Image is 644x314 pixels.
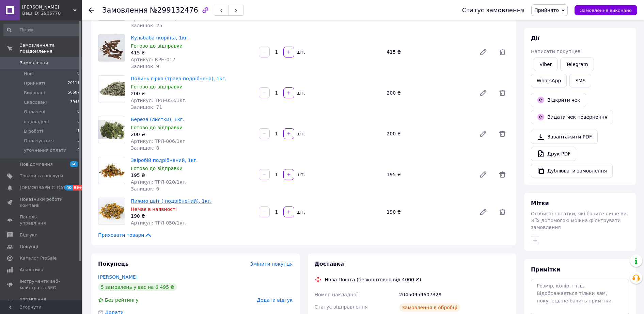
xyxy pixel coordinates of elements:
[575,5,637,15] button: Замовлення виконано
[399,303,460,312] div: Замовлення в обробці
[384,129,474,138] div: 200 ₴
[20,278,63,291] span: Інструменти веб-майстра та SEO
[531,35,539,42] span: Дії
[131,117,184,122] a: Береза (листки), 1кг.
[24,138,54,144] span: Оплачується
[131,84,183,89] span: Готово до відправки
[131,131,253,138] div: 200 ₴
[131,98,187,103] span: Артикул: TРЛ-053/1кг.
[20,161,53,167] span: Повідомлення
[131,57,175,62] span: Артикул: КРН-017
[68,90,80,96] span: 50687
[531,130,598,144] a: Завантажити PDF
[131,35,189,40] a: Кульбаба (корінь), 1кг.
[20,42,82,54] span: Замовлення та повідомлення
[24,90,45,96] span: Виконані
[560,57,594,71] a: Telegram
[20,255,57,261] span: Каталог ProSale
[131,104,162,110] span: Залишок: 71
[257,297,293,303] span: Додати відгук
[534,57,557,71] a: Viber
[531,110,613,124] button: Видати чек повернення
[496,205,509,219] span: Видалити
[20,196,63,209] span: Показники роботи компанії
[22,4,73,10] span: Дари Карпат
[131,90,253,97] div: 200 ₴
[24,109,45,115] span: Оплачені
[131,64,159,69] span: Залишок: 9
[569,74,591,87] button: SMS
[24,119,49,125] span: відкладені
[68,80,80,86] span: 20111
[323,276,423,283] div: Нова Пошта (безкоштовно від 4000 ₴)
[496,127,509,141] span: Видалити
[102,6,148,14] span: Замовлення
[73,185,84,191] span: 99+
[462,7,525,14] div: Статус замовлення
[77,147,80,153] span: 0
[77,119,80,125] span: 0
[496,45,509,59] span: Видалити
[580,8,632,13] span: Замовлення виконано
[70,161,78,167] span: 66
[131,220,187,226] span: Артикул: TРЛ-050/1кг.
[476,86,490,100] a: Редагувати
[496,168,509,181] span: Видалити
[131,206,177,212] span: Немає в наявності
[295,89,306,96] div: шт.
[98,79,125,98] img: Полинь гірка (трава подрібнена), 1кг.
[398,288,511,301] div: 20450959607329
[20,185,70,191] span: [DEMOGRAPHIC_DATA]
[476,168,490,181] a: Редагувати
[531,49,582,54] span: Написати покупцеві
[98,162,125,178] img: Звіробій подрібнений, 1кг.
[531,211,628,230] span: Особисті нотатки, які бачите лише ви. З їх допомогою можна фільтрувати замовлення
[531,200,549,206] span: Мітки
[98,120,125,139] img: Береза (листки), 1кг.
[295,130,306,137] div: шт.
[131,166,183,171] span: Готово до відправки
[476,45,490,59] a: Редагувати
[534,7,559,13] span: Прийнято
[476,127,490,141] a: Редагувати
[315,304,368,310] span: Статус відправлення
[98,274,138,280] a: [PERSON_NAME]
[384,207,474,217] div: 190 ₴
[89,7,94,14] div: Повернутися назад
[384,170,474,179] div: 195 ₴
[131,16,187,21] span: Артикул: TРЛ-005/1кг.
[24,80,45,86] span: Прийняті
[77,71,80,77] span: 0
[131,145,159,151] span: Залишок: 8
[22,10,82,16] div: Ваш ID: 2906770
[496,86,509,100] span: Видалити
[105,297,139,303] span: Без рейтингу
[531,266,560,273] span: Примітки
[131,186,159,192] span: Залишок: 6
[131,158,198,163] a: Звіробій подрібнений, 1кг.
[24,71,34,77] span: Нові
[295,209,306,215] div: шт.
[20,232,37,238] span: Відгуки
[98,198,125,225] img: Пижмо цвіт ( подрібнений), 1кг.
[531,93,586,107] a: Відкрити чек
[98,283,177,291] div: 5 замовлень у вас на 6 495 ₴
[20,296,63,309] span: Управління сайтом
[98,261,129,267] span: Покупець
[384,88,474,98] div: 200 ₴
[131,23,162,28] span: Залишок: 25
[20,267,43,273] span: Аналітика
[295,49,306,55] div: шт.
[150,6,198,14] span: №299132476
[98,232,152,238] span: Приховати товари
[131,213,253,219] div: 190 ₴
[131,125,183,130] span: Готово до відправки
[20,214,63,226] span: Панель управління
[20,60,48,66] span: Замовлення
[77,138,80,144] span: 5
[70,99,80,105] span: 3946
[77,128,80,134] span: 1
[98,35,125,61] img: Кульбаба (корінь), 1кг.
[531,164,613,178] button: Дублювати замовлення
[384,47,474,57] div: 415 ₴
